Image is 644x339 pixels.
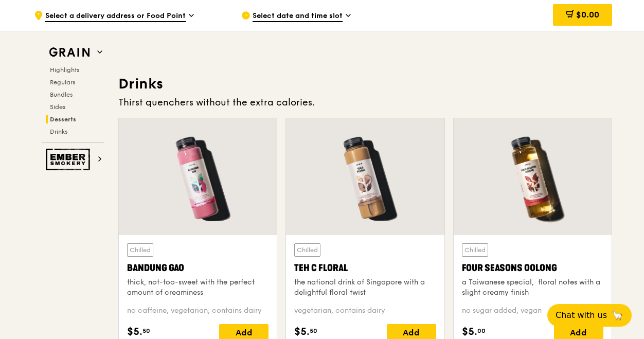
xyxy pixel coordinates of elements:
span: 🦙 [611,309,623,322]
span: Drinks [50,128,67,135]
div: no sugar added, vegan [462,306,603,316]
div: no caffeine, vegetarian, contains dairy [127,306,269,316]
span: Desserts [50,116,76,123]
div: the national drink of Singapore with a delightful floral twist [294,277,436,298]
span: 50 [142,327,150,335]
img: Grain web logo [46,43,93,62]
span: Select date and time slot [253,11,343,22]
span: Bundles [50,91,73,98]
div: Thirst quenchers without the extra calories. [118,95,612,110]
div: Chilled [294,243,320,257]
div: thick, not-too-sweet with the perfect amount of creaminess [127,277,269,298]
span: $0.00 [576,10,599,20]
span: Select a delivery address or Food Point [45,11,186,22]
img: Ember Smokery web logo [46,149,93,170]
div: Chilled [462,243,488,257]
span: Regulars [50,79,75,86]
div: Chilled [127,243,153,257]
div: Teh C Floral [294,261,436,275]
span: Sides [50,103,65,111]
h3: Drinks [118,75,612,93]
div: vegetarian, contains dairy [294,306,436,316]
div: a Taiwanese special, floral notes with a slight creamy finish [462,277,603,298]
span: Highlights [50,66,79,74]
div: Four Seasons Oolong [462,261,603,275]
span: 00 [477,327,486,335]
span: Chat with us [556,309,607,322]
span: 50 [310,327,317,335]
div: Bandung Gao [127,261,269,275]
button: Chat with us🦙 [547,304,632,327]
